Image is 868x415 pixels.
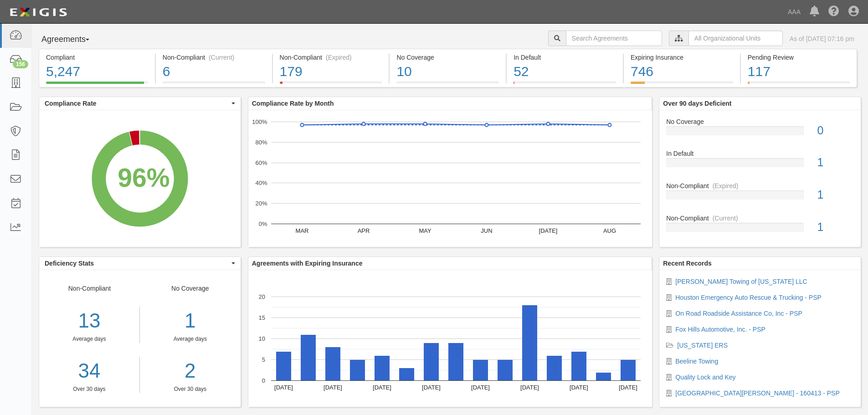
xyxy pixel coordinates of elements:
text: 5 [262,356,265,363]
i: Help Center - Complianz [828,6,839,17]
div: Non-Compliant (Expired) [280,53,382,62]
a: [PERSON_NAME] Towing of [US_STATE] LLC [675,278,807,285]
svg: A chart. [248,110,652,247]
a: [GEOGRAPHIC_DATA][PERSON_NAME] - 160413 - PSP [675,389,839,397]
div: Over 30 days [147,385,234,393]
div: 1 [811,154,861,171]
div: 0 [811,123,861,139]
a: Houston Emergency Auto Rescue & Trucking - PSP [675,294,822,301]
text: 20% [255,200,267,207]
text: [DATE] [422,384,441,391]
div: Non-Compliant (Current) [163,53,265,62]
a: In Default1 [666,149,854,181]
div: In Default [514,53,616,62]
a: No Coverage10 [390,82,506,89]
div: (Expired) [326,53,352,62]
text: [DATE] [619,384,637,391]
text: 0% [258,220,267,227]
div: 156 [13,60,28,68]
a: In Default52 [507,82,623,89]
button: Compliance Rate [39,97,241,110]
text: 80% [255,139,267,146]
div: Average days [39,335,139,343]
text: [DATE] [570,384,588,391]
text: [DATE] [539,227,557,234]
text: [DATE] [274,384,293,391]
button: Agreements [39,31,107,49]
a: Expiring Insurance746 [624,82,740,89]
a: No Coverage0 [666,117,854,149]
div: Pending Review [748,53,850,62]
div: (Current) [209,53,234,62]
text: 100% [252,118,267,125]
div: 746 [631,62,733,82]
svg: A chart. [39,110,241,247]
text: 60% [255,159,267,166]
input: Search Agreements [566,31,662,46]
div: 1 [147,307,234,335]
text: MAY [419,227,431,234]
div: As of [DATE] 07:16 pm [790,34,854,43]
a: AAA [783,3,805,21]
a: 2 [147,357,234,385]
text: AUG [603,227,616,234]
div: Non-Compliant [39,284,140,393]
b: Compliance Rate by Month [252,100,334,107]
div: In Default [659,149,861,158]
text: APR [357,227,370,234]
text: 20 [258,293,265,300]
a: [US_STATE] ERS [677,342,728,349]
text: JUN [481,227,492,234]
b: Over 90 days Deficient [663,100,731,107]
button: Deficiency Stats [39,257,241,270]
text: 15 [258,314,265,321]
a: Beeline Towing [675,358,718,365]
div: 1 [811,219,861,236]
a: Non-Compliant(Expired)1 [666,181,854,214]
input: All Organizational Units [688,31,783,46]
div: 13 [39,307,139,335]
span: Compliance Rate [45,99,229,108]
div: Non-Compliant [659,181,861,190]
div: Expiring Insurance [631,53,733,62]
a: Fox Hills Automotive, Inc. - PSP [675,326,765,333]
a: On Road Roadside Assistance Co, Inc - PSP [675,310,802,317]
div: Non-Compliant [659,214,861,223]
text: 10 [258,335,265,342]
div: No Coverage [140,284,241,393]
a: Non-Compliant(Current)6 [156,82,272,89]
a: 34 [39,357,139,385]
div: 1 [811,187,861,203]
div: 10 [396,62,499,82]
div: 96% [118,159,169,197]
text: 0 [262,377,265,384]
div: 6 [163,62,265,82]
div: 5,247 [46,62,148,82]
div: No Coverage [659,117,861,126]
div: Compliant [46,53,148,62]
div: (Current) [713,214,738,223]
a: Non-Compliant(Current)1 [666,214,854,239]
b: Agreements with Expiring Insurance [252,260,363,267]
div: Average days [147,335,234,343]
a: Pending Review117 [741,82,857,89]
div: Over 30 days [39,385,139,393]
b: Recent Records [663,260,712,267]
a: Non-Compliant(Expired)179 [273,82,389,89]
img: logo-5460c22ac91f19d4615b14bd174203de0afe785f0fc80cf4dbbc73dc1793850b.png [7,4,70,20]
a: Compliant5,247 [39,82,155,89]
text: [DATE] [471,384,490,391]
text: MAR [295,227,308,234]
div: 117 [748,62,850,82]
svg: A chart. [248,270,652,407]
span: Deficiency Stats [45,259,229,268]
div: 179 [280,62,382,82]
text: [DATE] [373,384,391,391]
a: Quality Lock and Key [675,374,735,381]
div: No Coverage [396,53,499,62]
